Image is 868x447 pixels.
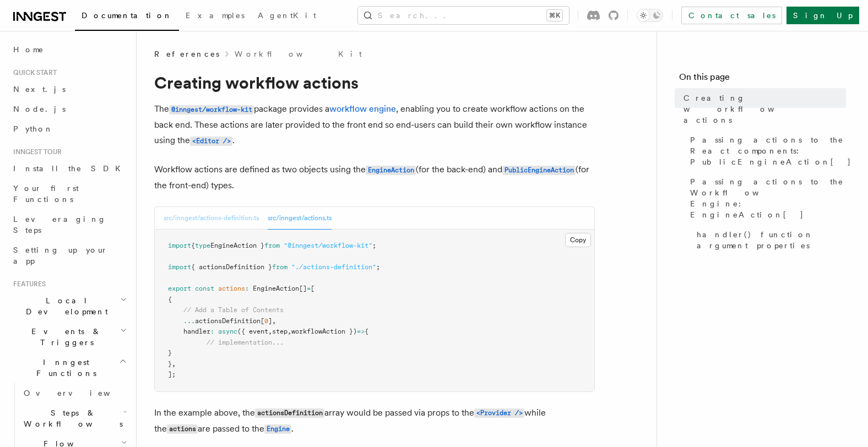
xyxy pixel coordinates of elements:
span: References [154,48,219,59]
span: from [272,263,287,271]
span: { [365,328,368,335]
span: , [287,328,291,335]
button: src/inngest/actions.ts [268,207,332,230]
span: : [245,285,249,292]
a: PublicEngineAction [502,164,576,175]
span: import [168,242,191,249]
a: Passing actions to the Workflow Engine: EngineAction[] [686,172,846,225]
button: Inngest Functions [9,352,129,383]
span: ({ event [237,328,268,335]
span: } [168,360,172,368]
a: Passing actions to the React components: PublicEngineAction[] [686,130,846,172]
a: <Editor /> [190,135,232,145]
a: Python [9,119,129,139]
span: Overview [24,389,137,397]
span: "./actions-definition" [291,263,376,271]
a: Contact sales [681,7,782,24]
a: Home [9,40,129,59]
span: Node.js [13,105,66,113]
a: workflow engine [329,103,396,114]
span: [ [311,285,314,292]
code: actionsDefinition [255,408,324,418]
span: Python [13,124,53,133]
span: "@inngest/workflow-kit" [284,242,372,249]
span: export [168,285,191,292]
a: Node.js [9,99,129,119]
a: Leveraging Steps [9,209,129,240]
span: handler [183,328,210,335]
span: [] [299,285,307,292]
span: Your first Functions [13,184,79,204]
p: The package provides a , enabling you to create workflow actions on the back end. These actions a... [154,101,595,149]
span: , [172,360,176,368]
a: Workflow Kit [235,48,362,59]
span: Features [9,280,46,288]
a: @inngest/workflow-kit [169,103,254,114]
code: PublicEngineAction [502,166,576,175]
button: Search...⌘K [358,7,569,24]
span: AgentKit [258,11,316,20]
span: async [218,328,237,335]
span: import [168,263,191,271]
code: <Provider /> [474,408,524,418]
span: type [195,242,210,249]
span: { [191,242,195,249]
span: { [168,296,172,303]
p: Workflow actions are defined as two objects using the (for the back-end) and (for the front-end) ... [154,162,595,193]
span: 0 [264,317,268,325]
button: Local Development [9,291,129,321]
span: Events & Triggers [9,326,120,348]
a: Sign Up [786,7,859,24]
span: // implementation... [207,339,284,346]
span: const [195,285,214,292]
span: = [307,285,311,292]
span: Passing actions to the React components: PublicEngineAction[] [690,134,851,167]
span: ; [376,263,380,271]
a: Examples [179,3,251,30]
a: Next.js [9,79,129,99]
a: EngineAction [366,164,416,175]
span: => [357,328,365,335]
span: step [272,328,287,335]
span: from [264,242,280,249]
span: Next.js [13,85,66,94]
span: Local Development [9,295,120,317]
span: Documentation [82,11,172,20]
a: <Provider /> [474,407,524,418]
span: workflowAction }) [291,328,357,335]
a: AgentKit [251,3,323,30]
span: // Add a Table of Contents [183,306,284,314]
kbd: ⌘K [547,10,562,21]
span: EngineAction [253,285,299,292]
span: , [268,328,272,335]
h4: On this page [679,70,846,88]
span: Quick start [9,68,57,77]
a: Setting up your app [9,240,129,271]
button: src/inngest/actions-definition.ts [164,207,259,230]
span: handler() function argument properties [697,229,846,251]
span: ] [268,317,272,325]
span: Home [13,44,44,55]
span: Setting up your app [13,246,108,265]
a: Creating workflow actions [679,88,846,130]
span: { actionsDefinition } [191,263,272,271]
span: : [210,328,214,335]
code: Engine [264,424,291,434]
span: Install the SDK [13,164,127,173]
span: actions [218,285,245,292]
span: Creating workflow actions [683,92,846,126]
code: EngineAction [366,166,416,175]
span: Leveraging Steps [13,215,106,235]
span: actionsDefinition[ [195,317,264,325]
code: <Editor /> [190,137,232,146]
span: Examples [186,11,245,20]
h1: Creating workflow actions [154,73,595,92]
p: In the example above, the array would be passed via props to the while the are passed to the . [154,405,595,437]
span: Passing actions to the Workflow Engine: EngineAction[] [690,176,846,220]
span: Steps & Workflows [19,407,123,429]
code: actions [167,424,198,434]
span: ]; [168,370,176,378]
a: Your first Functions [9,178,129,209]
span: EngineAction } [210,242,264,249]
span: Inngest Functions [9,357,119,379]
